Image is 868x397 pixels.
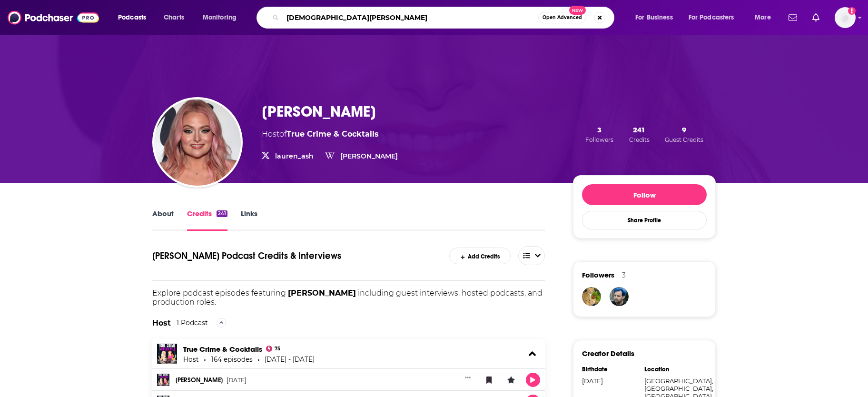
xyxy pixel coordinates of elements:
[461,373,474,382] button: Show More Button
[582,349,634,358] h3: Creator Details
[542,15,582,20] span: Open Advanced
[176,377,223,384] a: [PERSON_NAME]
[682,125,686,134] span: 9
[118,11,146,24] span: Podcasts
[610,287,629,306] img: Syeuk2002
[449,248,511,264] a: Add Credits
[582,270,614,279] span: Followers
[227,377,247,384] span: [DATE]
[748,10,783,25] button: open menu
[157,374,169,386] img: Krystal Senyk
[152,318,171,328] h2: Host
[629,10,685,25] button: open menu
[183,356,315,363] div: Host 164 episodes [DATE] - [DATE]
[785,10,801,26] a: Show notifications dropdown
[158,10,190,25] a: Charts
[518,246,545,265] button: open menu
[187,209,227,231] a: Credits241
[283,10,538,25] input: Search podcasts, credits, & more...
[262,129,279,139] span: Host
[835,7,856,28] button: Show profile menu
[626,125,652,144] button: 241Credits
[203,11,237,24] span: Monitoring
[152,209,174,231] a: About
[262,102,376,121] h3: [PERSON_NAME]
[582,125,616,144] button: 3Followers
[633,125,645,134] span: 241
[157,344,177,364] img: True Crime & Cocktails
[848,7,856,15] svg: Add a profile image
[275,152,314,160] a: lauren_ash
[482,373,496,387] button: Bookmark Episode
[196,10,249,25] button: open menu
[266,7,623,29] div: Search podcasts, credits, & more...
[755,11,771,24] span: More
[504,373,518,387] button: Leave a Rating
[644,366,700,373] div: Location
[241,209,257,231] a: Links
[164,11,184,24] span: Charts
[538,12,586,23] button: Open AdvancedNew
[288,288,356,298] span: [PERSON_NAME]
[585,136,613,143] span: Followers
[183,345,262,354] a: True Crime & Cocktails
[635,11,673,24] span: For Business
[279,129,379,139] span: of
[217,210,227,217] div: 241
[152,288,545,307] p: Explore podcast episodes featuring including guest interviews, hosted podcasts, and production ro...
[665,136,703,143] span: Guest Credits
[111,10,158,25] button: open menu
[275,347,280,351] span: 75
[597,125,602,134] span: 3
[152,307,545,339] div: The Host is the on-air master of ceremonies of the podcast and a consistent presence on every epi...
[569,6,586,15] span: New
[8,9,99,27] img: Podchaser - Follow, Share and Rate Podcasts
[582,287,601,306] img: sivartneerod
[689,11,734,24] span: For Podcasters
[682,10,748,25] button: open menu
[582,211,707,229] button: Share Profile
[835,7,856,28] span: Logged in as ndejackmo
[835,7,856,28] img: User Profile
[662,125,706,144] button: 9Guest Credits
[177,318,208,327] div: 1 Podcast
[622,271,626,279] div: 3
[152,246,431,265] h1: Lauren Ash's Podcast Credits & Interviews
[582,377,638,385] div: [DATE]
[266,346,280,352] a: 75
[154,99,241,186] img: Lauren Ash
[629,136,650,143] span: Credits
[582,366,638,373] div: Birthdate
[340,152,398,160] a: [PERSON_NAME]
[286,129,379,139] a: True Crime & Cocktails
[526,373,540,387] button: Play
[582,184,707,205] button: Follow
[809,10,823,26] a: Show notifications dropdown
